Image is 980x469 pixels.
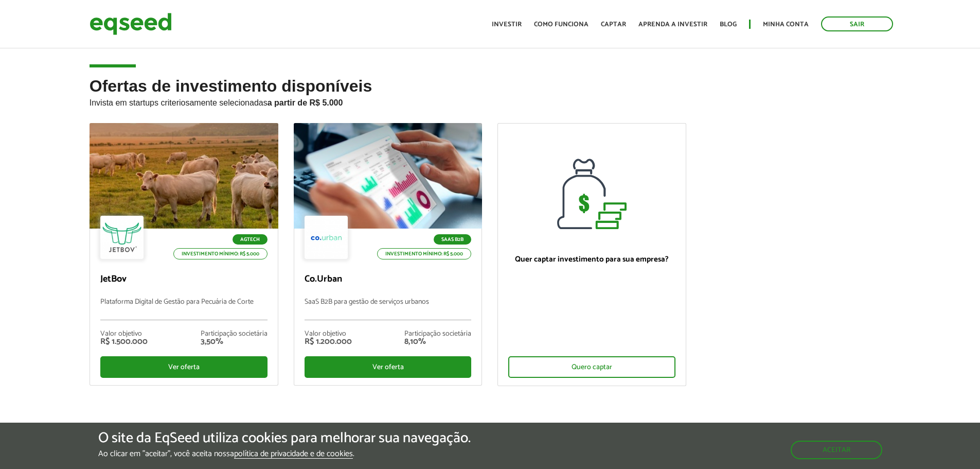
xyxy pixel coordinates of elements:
div: Valor objetivo [100,331,148,338]
img: EqSeed [90,10,172,38]
h2: Ofertas de investimento disponíveis [90,77,891,123]
div: Ver oferta [305,356,472,378]
a: Captar [601,21,626,28]
a: Blog [720,21,737,28]
a: política de privacidade e de cookies [234,450,353,459]
p: Agtech [233,234,268,245]
p: JetBov [100,274,268,285]
h5: O site da EqSeed utiliza cookies para melhorar sua navegação. [98,430,471,446]
a: Investir [492,21,522,28]
div: Participação societária [201,331,268,338]
div: 3,50% [201,338,268,346]
p: SaaS B2B [434,234,471,245]
div: Valor objetivo [305,331,352,338]
div: 8,10% [404,338,471,346]
div: Ver oferta [100,356,268,378]
p: Investimento mínimo: R$ 5.000 [377,248,471,259]
div: Quero captar [508,356,675,378]
div: R$ 1.200.000 [305,338,352,346]
div: R$ 1.500.000 [100,338,148,346]
p: Investimento mínimo: R$ 5.000 [173,248,268,259]
p: Quer captar investimento para sua empresa? [508,255,675,264]
p: Invista em startups criteriosamente selecionadas [90,95,891,108]
p: Ao clicar em "aceitar", você aceita nossa . [98,449,471,459]
a: Quer captar investimento para sua empresa? Quero captar [497,123,686,386]
p: Plataforma Digital de Gestão para Pecuária de Corte [100,298,268,320]
div: Participação societária [404,331,471,338]
a: Sair [821,16,893,31]
a: SaaS B2B Investimento mínimo: R$ 5.000 Co.Urban SaaS B2B para gestão de serviços urbanos Valor ob... [294,123,483,386]
a: Aprenda a investir [638,21,707,28]
a: Agtech Investimento mínimo: R$ 5.000 JetBov Plataforma Digital de Gestão para Pecuária de Corte V... [90,123,278,386]
p: Co.Urban [305,274,472,285]
p: SaaS B2B para gestão de serviços urbanos [305,298,472,320]
a: Minha conta [763,21,809,28]
button: Aceitar [791,441,882,459]
a: Como funciona [534,21,589,28]
strong: a partir de R$ 5.000 [268,98,343,107]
